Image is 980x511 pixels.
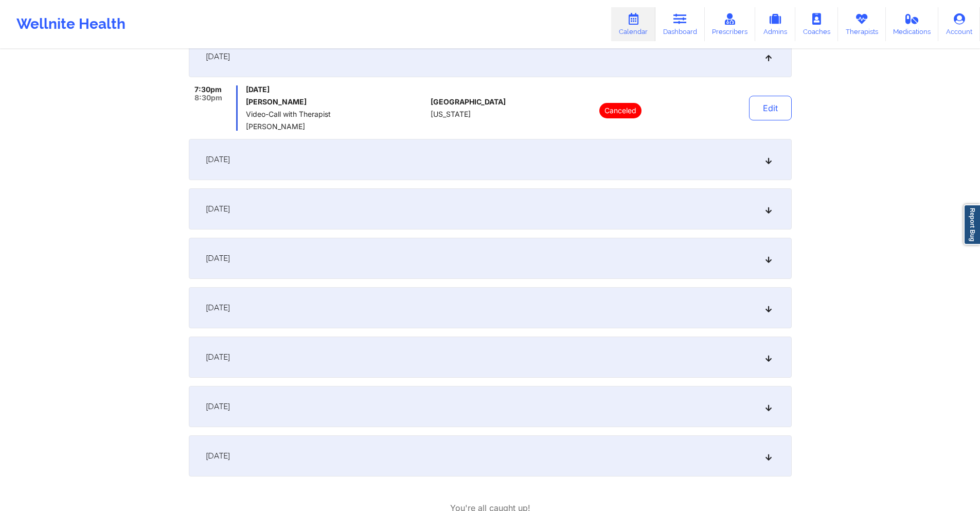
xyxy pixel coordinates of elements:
[431,110,471,118] span: [US_STATE]
[206,204,230,214] span: [DATE]
[194,94,222,102] span: 8:30pm
[749,96,792,120] button: Edit
[705,7,756,41] a: Prescribers
[206,451,230,461] span: [DATE]
[206,303,230,313] span: [DATE]
[194,85,222,94] span: 7:30pm
[886,7,939,41] a: Medications
[246,98,426,106] h6: [PERSON_NAME]
[246,85,426,94] span: [DATE]
[206,401,230,412] span: [DATE]
[599,103,642,118] p: Canceled
[655,7,705,41] a: Dashboard
[206,154,230,165] span: [DATE]
[246,110,426,118] span: Video-Call with Therapist
[964,204,980,245] a: Report Bug
[795,7,838,41] a: Coaches
[431,98,506,106] span: [GEOGRAPHIC_DATA]
[838,7,886,41] a: Therapists
[611,7,655,41] a: Calendar
[246,122,426,131] span: [PERSON_NAME]
[206,253,230,263] span: [DATE]
[206,51,230,62] span: [DATE]
[938,7,980,41] a: Account
[755,7,795,41] a: Admins
[206,352,230,362] span: [DATE]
